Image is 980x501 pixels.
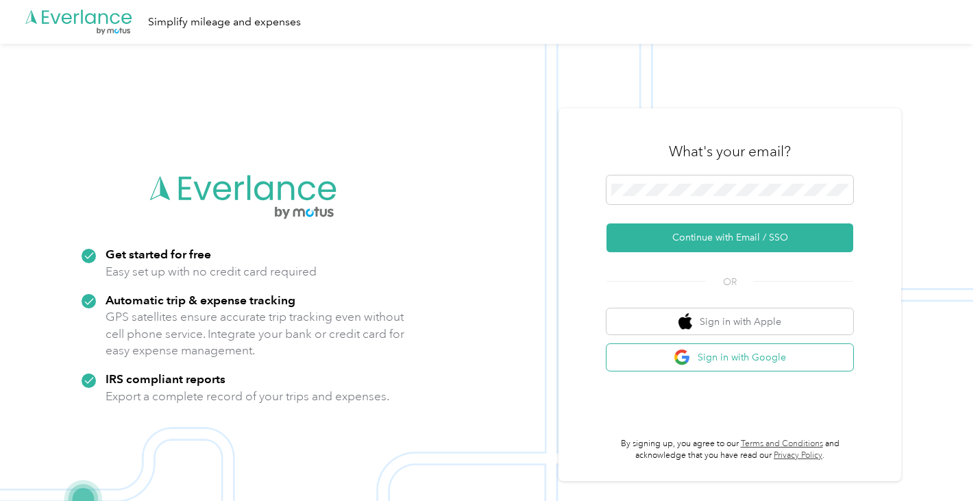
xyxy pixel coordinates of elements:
button: google logoSign in with Google [607,344,853,371]
p: Easy set up with no credit card required [106,263,317,280]
h3: What's your email? [669,142,791,161]
div: Simplify mileage and expenses [148,14,301,31]
button: apple logoSign in with Apple [607,308,853,335]
img: apple logo [678,313,692,330]
img: google logo [674,349,691,366]
strong: Automatic trip & expense tracking [106,293,295,307]
p: By signing up, you agree to our and acknowledge that you have read our . [607,438,853,462]
button: Continue with Email / SSO [607,223,853,252]
a: Terms and Conditions [741,439,823,449]
p: GPS satellites ensure accurate trip tracking even without cell phone service. Integrate your bank... [106,308,405,359]
strong: Get started for free [106,247,211,261]
p: Export a complete record of your trips and expenses. [106,388,389,405]
a: Privacy Policy [774,450,822,461]
strong: IRS compliant reports [106,371,225,386]
span: OR [706,275,754,289]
